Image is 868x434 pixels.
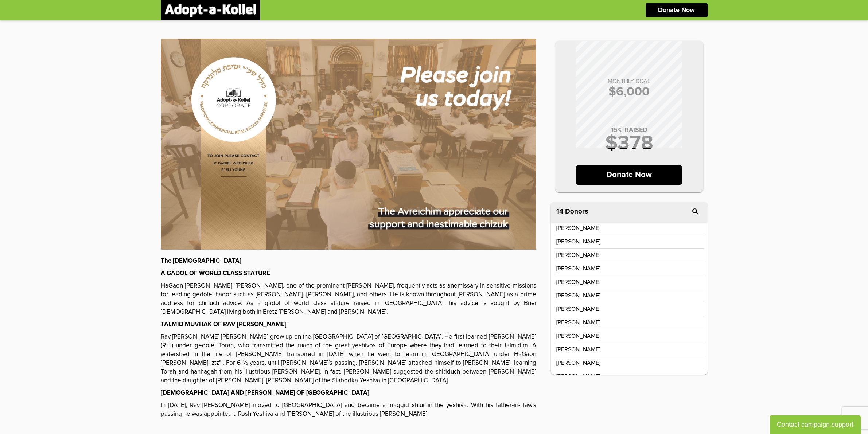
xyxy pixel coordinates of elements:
p: [PERSON_NAME] [556,347,600,352]
p: [PERSON_NAME] [556,279,600,285]
p: Donate Now [658,7,695,13]
strong: TALMID MUVHAK OF RAV [PERSON_NAME] [161,321,287,328]
p: Rav [PERSON_NAME] [PERSON_NAME] grew up on the [GEOGRAPHIC_DATA] of [GEOGRAPHIC_DATA]. He first l... [161,333,536,385]
button: Contact campaign support [770,415,861,434]
strong: The [DEMOGRAPHIC_DATA] [161,258,241,264]
p: [PERSON_NAME] [556,360,600,366]
p: [PERSON_NAME] [556,293,600,298]
p: [PERSON_NAME] [556,252,600,258]
p: [PERSON_NAME] [556,239,600,245]
p: Donors [565,208,588,215]
p: [PERSON_NAME] [556,225,600,231]
p: In [DATE], Rav [PERSON_NAME] moved to [GEOGRAPHIC_DATA] and became a maggid shiur in the yeshiva.... [161,401,536,419]
p: $ [563,86,696,98]
p: MONTHLY GOAL [563,78,696,84]
p: [PERSON_NAME] [556,374,600,379]
i: search [691,207,700,216]
p: HaGaon [PERSON_NAME], [PERSON_NAME], one of the prominent [PERSON_NAME], frequently acts as anemi... [161,282,536,317]
p: [PERSON_NAME] [556,266,600,271]
p: [PERSON_NAME] [556,333,600,339]
img: logonobg.png [164,4,256,17]
p: [PERSON_NAME] [556,306,600,312]
p: [PERSON_NAME] [556,320,600,325]
img: GTMl8Zazyd.uwf9jX4LSx.jpg [161,39,536,250]
p: Donate Now [576,165,682,185]
span: 14 [556,208,563,215]
strong: A GADOL OF WORLD CLASS STATURE [161,270,270,277]
strong: [DEMOGRAPHIC_DATA] AND [PERSON_NAME] OF [GEOGRAPHIC_DATA] [161,390,369,396]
